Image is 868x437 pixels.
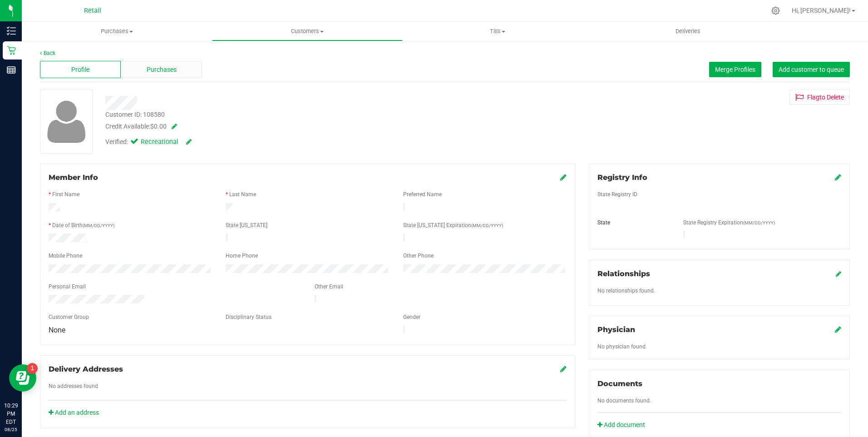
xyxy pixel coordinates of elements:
span: None [49,326,65,334]
span: (MM/DD/YYYY) [471,223,503,228]
a: Add document [597,420,650,430]
span: Relationships [597,269,650,278]
span: Tills [403,27,592,35]
label: Other Phone [403,252,434,260]
label: No addresses found [49,382,98,390]
span: (MM/DD/YYYY) [83,223,114,228]
div: Verified: [105,137,192,147]
inline-svg: Reports [7,65,16,74]
label: Customer Group [49,313,89,321]
span: Customers [212,27,402,35]
a: Deliveries [593,22,783,41]
label: Last Name [229,190,256,199]
p: 08/25 [4,426,18,433]
span: Documents [597,379,642,388]
span: No physician found. [597,343,647,350]
label: Other Email [315,283,343,291]
iframe: Resource center unread badge [27,363,38,374]
label: No relationships found. [597,287,655,295]
img: user-icon.png [43,98,90,145]
label: Preferred Name [403,190,442,199]
span: Purchases [22,27,212,35]
a: Back [40,50,55,56]
label: State [US_STATE] [226,221,267,229]
label: State Registry ID [597,190,637,199]
button: Merge Profiles [709,62,761,77]
button: Add customer to queue [773,62,850,77]
div: State [591,218,676,227]
span: Retail [84,7,101,15]
label: State Registry Expiration [683,218,775,227]
inline-svg: Inventory [7,26,16,35]
span: Purchases [147,65,177,74]
inline-svg: Retail [7,46,16,55]
div: Credit Available: [105,122,503,131]
span: Physician [597,325,635,334]
span: No documents found. [597,397,651,404]
label: Disciplinary Status [226,313,271,321]
label: Gender [403,313,420,321]
label: Mobile Phone [49,252,82,260]
span: Profile [71,65,89,74]
span: (MM/DD/YYYY) [743,220,775,225]
span: Member Info [49,173,98,182]
a: Tills [403,22,593,41]
span: Merge Profiles [715,66,755,73]
p: 10:29 PM EDT [4,402,18,426]
span: Registry Info [597,173,647,182]
span: Add customer to queue [779,66,844,73]
label: Personal Email [49,283,86,291]
label: State [US_STATE] Expiration [403,221,503,229]
span: $0.00 [150,123,167,130]
span: Deliveries [663,27,713,35]
div: Manage settings [770,6,781,15]
span: Recreational [141,137,177,147]
label: First Name [52,190,79,199]
span: Hi, [PERSON_NAME]! [792,7,851,14]
label: Date of Birth [52,221,114,229]
a: Purchases [22,22,212,41]
span: Delivery Addresses [49,365,123,373]
iframe: Resource center [9,364,36,392]
button: Flagto Delete [789,89,850,105]
a: Add an address [49,409,99,416]
a: Customers [212,22,402,41]
div: Customer ID: 108580 [105,110,165,119]
label: Home Phone [226,252,258,260]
